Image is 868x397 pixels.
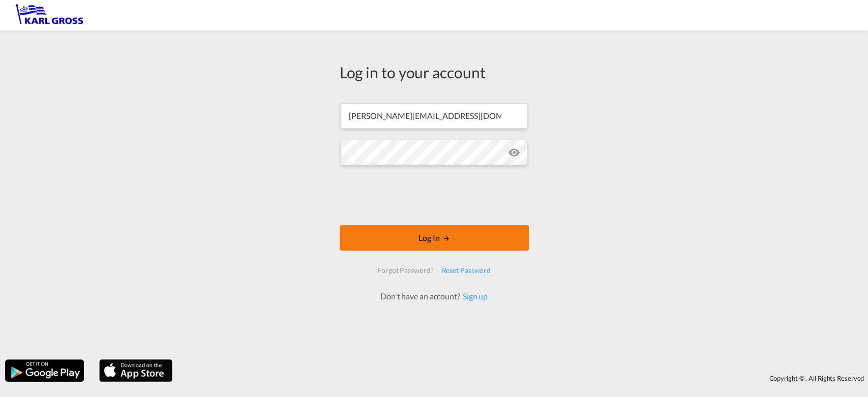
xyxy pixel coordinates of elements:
md-icon: icon-eye-off [508,146,520,159]
img: 3269c73066d711f095e541db4db89301.png [15,4,84,27]
div: Don't have an account? [369,291,499,302]
button: LOGIN [340,225,529,251]
img: google.png [4,358,85,383]
input: Enter email/phone number [341,103,527,129]
div: Forgot Password? [373,261,437,280]
a: Sign up [460,291,488,301]
img: apple.png [98,358,173,383]
div: Copyright © . All Rights Reserved [177,370,868,387]
div: Reset Password [437,261,495,280]
div: Log in to your account [340,62,529,83]
iframe: reCAPTCHA [357,175,512,215]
